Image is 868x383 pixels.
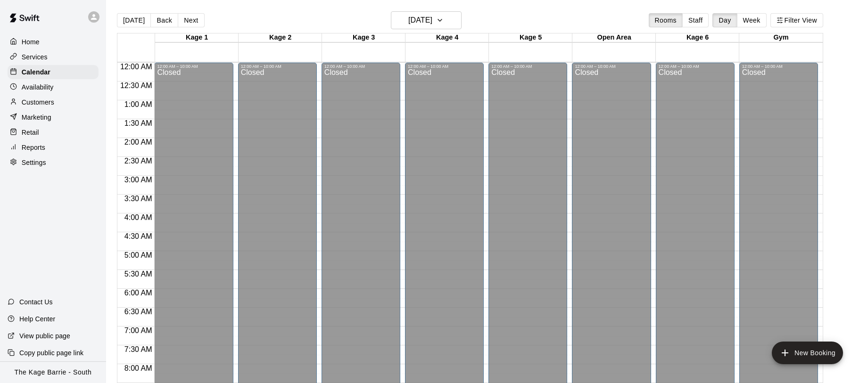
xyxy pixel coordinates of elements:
[122,119,155,127] span: 1:30 AM
[770,13,823,27] button: Filter View
[22,158,46,167] p: Settings
[122,326,155,334] span: 7:00 AM
[322,33,405,42] div: Kage 3
[739,33,823,42] div: Gym
[122,251,155,259] span: 5:00 AM
[682,13,709,27] button: Staff
[489,33,572,42] div: Kage 5
[408,64,481,69] div: 12:00 AM – 10:00 AM
[22,37,40,47] p: Home
[22,82,54,92] p: Availability
[391,11,462,29] button: [DATE]
[118,63,155,71] span: 12:00 AM
[659,64,732,69] div: 12:00 AM – 10:00 AM
[118,81,155,90] span: 12:30 AM
[150,13,178,27] button: Back
[19,314,55,324] p: Help Center
[8,155,99,170] a: Settings
[8,50,99,64] a: Services
[8,95,99,109] a: Customers
[178,13,204,27] button: Next
[122,100,155,108] span: 1:00 AM
[15,367,92,377] p: The Kage Barrie - South
[8,65,99,79] a: Calendar
[8,140,99,155] a: Reports
[324,64,397,69] div: 12:00 AM – 10:00 AM
[572,33,656,42] div: Open Area
[712,13,737,27] button: Day
[8,35,99,49] a: Home
[122,213,155,221] span: 4:00 AM
[122,232,155,240] span: 4:30 AM
[22,113,51,122] p: Marketing
[122,345,155,353] span: 7:30 AM
[575,64,648,69] div: 12:00 AM – 10:00 AM
[122,308,155,316] span: 6:30 AM
[122,270,155,278] span: 5:30 AM
[122,364,155,372] span: 8:00 AM
[22,98,54,107] p: Customers
[122,195,155,203] span: 3:30 AM
[241,64,314,69] div: 12:00 AM – 10:00 AM
[19,331,70,341] p: View public page
[22,143,45,152] p: Reports
[405,33,489,42] div: Kage 4
[122,289,155,297] span: 6:00 AM
[22,128,39,137] p: Retail
[656,33,739,42] div: Kage 6
[122,157,155,165] span: 2:30 AM
[8,110,99,124] a: Marketing
[22,67,50,77] p: Calendar
[742,64,815,69] div: 12:00 AM – 10:00 AM
[19,348,83,358] p: Copy public page link
[122,176,155,184] span: 3:00 AM
[8,125,99,139] a: Retail
[117,13,151,27] button: [DATE]
[22,52,48,62] p: Services
[491,64,564,69] div: 12:00 AM – 10:00 AM
[649,13,683,27] button: Rooms
[408,14,432,27] h6: [DATE]
[155,33,239,42] div: Kage 1
[8,80,99,94] a: Availability
[19,297,53,307] p: Contact Us
[772,342,843,364] button: add
[239,33,322,42] div: Kage 2
[122,138,155,146] span: 2:00 AM
[737,13,767,27] button: Week
[157,64,230,69] div: 12:00 AM – 10:00 AM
